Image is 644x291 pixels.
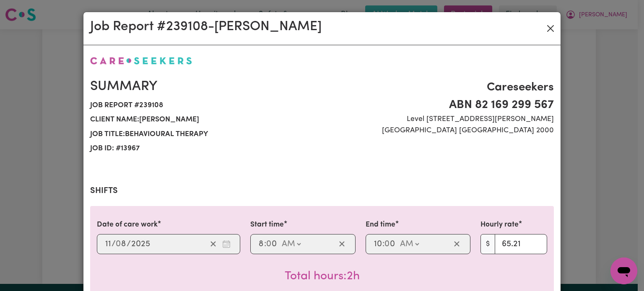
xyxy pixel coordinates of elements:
[250,219,284,230] label: Start time
[264,239,266,249] span: :
[327,114,554,125] span: Level [STREET_ADDRESS][PERSON_NAME]
[382,239,384,249] span: :
[90,79,317,95] h2: Summary
[366,219,395,230] label: End time
[480,219,519,230] label: Hourly rate
[90,57,192,64] img: Careseekers logo
[116,238,127,250] input: --
[90,142,317,156] span: Job ID: # 13967
[385,238,396,250] input: --
[220,238,233,250] button: Enter the date of care work
[266,240,271,248] span: 0
[127,239,131,249] span: /
[90,98,317,113] span: Job report # 239108
[90,186,554,196] h2: Shifts
[131,238,151,250] input: ----
[207,238,220,250] button: Clear date
[327,125,554,136] span: [GEOGRAPHIC_DATA] [GEOGRAPHIC_DATA] 2000
[544,22,557,35] button: Close
[90,19,322,35] h2: Job Report # 239108 - [PERSON_NAME]
[112,239,116,249] span: /
[327,79,554,96] span: Careseekers
[90,113,317,127] span: Client name: [PERSON_NAME]
[384,240,390,248] span: 0
[97,219,158,230] label: Date of care work
[105,238,112,250] input: --
[610,258,637,284] iframe: Button to launch messaging window
[374,238,382,250] input: --
[285,270,360,282] span: Total hours worked: 2 hours
[258,238,264,250] input: --
[90,127,317,142] span: Job title: Behavioural therapy
[327,96,554,114] span: ABN 82 169 299 567
[480,234,495,254] span: $
[116,240,121,248] span: 0
[267,238,278,250] input: --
